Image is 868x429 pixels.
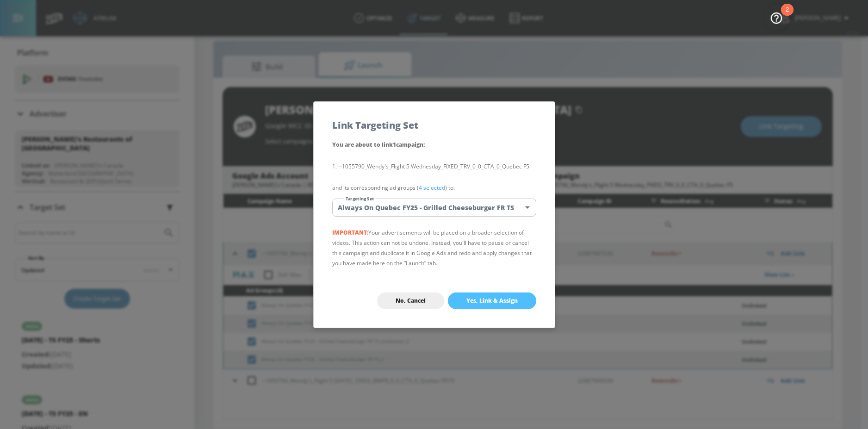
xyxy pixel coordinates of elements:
div: 2 [786,10,789,22]
button: No, Cancel [377,292,444,309]
a: 4 selected [419,184,445,192]
li: --1055790_Wendy's_Flight 5 Wednesday_FIXED_TRV_0_0_CTA_0_Quebec F5 [332,162,536,172]
button: Yes, Link & Assign [448,292,536,309]
span: Yes, Link & Assign [466,297,518,305]
div: Always On Quebec FY25 - Grilled Cheeseburger FR TS [332,199,536,217]
span: IMPORTANT: [332,229,368,236]
p: and its corresponding ad groups ( ) to: [332,183,536,193]
p: You are about to link 1 campaign : [332,139,536,150]
span: No, Cancel [396,297,426,305]
p: Your advertisements will be placed on a broader selection of videos. This action can not be undon... [332,228,536,268]
h5: Link Targeting Set [332,120,418,130]
button: Open Resource Center, 2 new notifications [763,5,789,31]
